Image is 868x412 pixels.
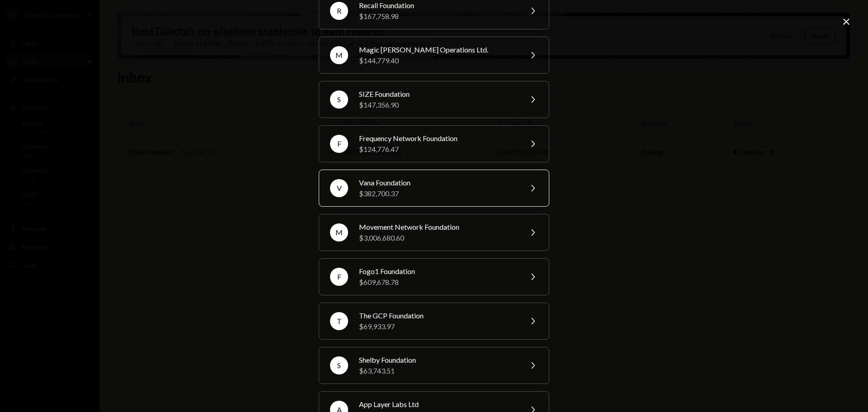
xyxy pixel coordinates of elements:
[319,37,549,74] button: MMagic [PERSON_NAME] Operations Ltd.$144,779.40
[359,99,516,110] div: $147,356.90
[330,135,348,153] div: F
[330,46,348,64] div: M
[319,125,549,162] button: FFrequency Network Foundation$124,776.47
[330,2,348,20] div: R
[319,81,549,118] button: SSIZE Foundation$147,356.90
[359,266,516,277] div: Fogo1 Foundation
[330,356,348,374] div: S
[359,44,516,55] div: Magic [PERSON_NAME] Operations Ltd.
[319,170,549,207] button: VVana Foundation$382,700.37
[330,268,348,286] div: F
[359,144,516,155] div: $124,776.47
[359,55,516,66] div: $144,779.40
[359,355,516,365] div: Shelby Foundation
[359,310,516,321] div: The GCP Foundation
[359,188,516,199] div: $382,700.37
[319,258,549,295] button: FFogo1 Foundation$609,678.78
[330,90,348,109] div: S
[359,232,516,243] div: $3,006,680.60
[330,312,348,330] div: T
[359,89,516,99] div: SIZE Foundation
[359,321,516,332] div: $69,933.97
[359,277,516,288] div: $609,678.78
[359,177,516,188] div: Vana Foundation
[319,214,549,251] button: MMovement Network Foundation$3,006,680.60
[359,11,516,22] div: $167,758.98
[330,223,348,242] div: M
[359,399,516,410] div: App Layer Labs Ltd
[330,179,348,197] div: V
[359,222,516,232] div: Movement Network Foundation
[359,365,516,376] div: $63,743.51
[319,303,549,340] button: TThe GCP Foundation$69,933.97
[319,347,549,384] button: SShelby Foundation$63,743.51
[359,133,516,144] div: Frequency Network Foundation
